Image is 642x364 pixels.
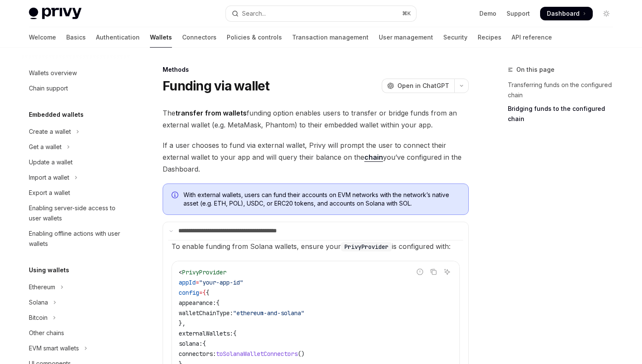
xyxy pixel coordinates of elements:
[199,289,203,296] span: =
[29,68,77,78] div: Wallets overview
[226,6,416,21] button: Open search
[29,127,71,137] div: Create a wallet
[22,279,131,295] button: Toggle Ethereum section
[29,265,69,275] h5: Using wallets
[29,229,126,249] div: Enabling offline actions with user wallets
[600,7,613,20] button: Toggle dark mode
[199,279,243,286] span: "your-app-id"
[29,328,64,338] div: Other chains
[478,27,501,48] a: Recipes
[516,65,555,75] span: On this page
[22,65,131,81] a: Wallets overview
[22,295,131,310] button: Toggle Solana section
[179,299,216,307] span: appearance:
[242,8,266,19] div: Search...
[29,8,82,20] img: light logo
[196,279,199,286] span: =
[179,279,196,286] span: appId
[163,65,469,74] div: Methods
[179,289,199,296] span: config
[206,289,209,296] span: {
[172,242,451,251] span: To enable funding from Solana wallets, ensure your is configured with:
[547,9,580,18] span: Dashboard
[182,27,217,48] a: Connectors
[233,330,237,337] span: {
[29,172,69,183] div: Import a wallet
[540,7,593,20] a: Dashboard
[163,139,469,175] span: If a user chooses to fund via external wallet, Privy will prompt the user to connect their extern...
[22,124,131,139] button: Toggle Create a wallet section
[179,268,182,276] span: <
[292,27,369,48] a: Transaction management
[233,309,304,317] span: "ethereum-and-solana"
[22,155,131,170] a: Update a wallet
[29,313,48,323] div: Bitcoin
[22,185,131,200] a: Export a wallet
[428,266,439,277] button: Copy the contents from the code block
[175,109,247,117] strong: transfer from wallets
[29,110,84,120] h5: Embedded wallets
[379,27,433,48] a: User management
[216,299,220,307] span: {
[397,82,449,90] span: Open in ChatGPT
[414,266,425,277] button: Report incorrect code
[508,78,620,102] a: Transferring funds on the configured chain
[364,153,383,162] a: chain
[163,107,469,131] span: The funding option enables users to transfer or bridge funds from an external wallet (e.g. MetaMa...
[402,10,411,17] span: ⌘ K
[22,325,131,341] a: Other chains
[22,200,131,226] a: Enabling server-side access to user wallets
[150,27,172,48] a: Wallets
[22,226,131,251] a: Enabling offline actions with user wallets
[29,142,62,152] div: Get a wallet
[227,27,282,48] a: Policies & controls
[443,27,467,48] a: Security
[29,157,73,167] div: Update a wallet
[29,203,126,223] div: Enabling server-side access to user wallets
[22,81,131,96] a: Chain support
[179,319,186,327] span: },
[29,188,70,198] div: Export a wallet
[341,242,392,251] code: PrivyProvider
[179,309,233,317] span: walletChainType:
[382,79,454,93] button: Open in ChatGPT
[479,9,496,18] a: Demo
[203,289,206,296] span: {
[22,341,131,356] button: Toggle EVM smart wallets section
[512,27,552,48] a: API reference
[182,268,226,276] span: PrivyProvider
[29,282,55,292] div: Ethereum
[172,192,180,200] svg: Info
[29,343,79,353] div: EVM smart wallets
[442,266,453,277] button: Ask AI
[22,310,131,325] button: Toggle Bitcoin section
[183,191,460,208] span: With external wallets, users can fund their accounts on EVM networks with the network’s native as...
[508,102,620,126] a: Bridging funds to the configured chain
[163,78,270,93] h1: Funding via wallet
[29,83,68,93] div: Chain support
[96,27,140,48] a: Authentication
[22,170,131,185] button: Toggle Import a wallet section
[66,27,86,48] a: Basics
[29,297,48,308] div: Solana
[29,27,56,48] a: Welcome
[507,9,530,18] a: Support
[22,139,131,155] button: Toggle Get a wallet section
[179,330,233,337] span: externalWallets:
